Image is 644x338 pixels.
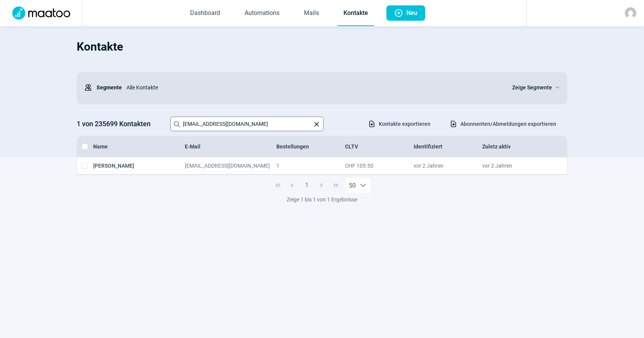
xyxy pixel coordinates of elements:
div: Identifiziert [414,143,482,150]
div: CLTV [345,143,414,150]
button: Page 1 [299,178,314,193]
a: Automations [238,1,286,26]
div: Bestellungen [276,143,345,150]
img: Logo [8,7,75,20]
div: CHF 105.50 [345,162,414,170]
h1: Kontakte [77,34,567,60]
input: Search [170,117,324,131]
h3: 1 von 235699 Kontakten [77,118,163,130]
div: 1 [276,162,345,170]
div: Name [93,143,185,150]
div: Alle Kontakte [122,80,503,95]
a: Dashboard [184,1,226,26]
div: E-Mail [185,143,276,150]
div: Zuletz aktiv [482,143,551,150]
span: Kontakte exportieren [379,118,430,130]
button: Neu [386,5,425,21]
div: Segmente [84,80,122,95]
span: Rows per page [346,178,356,193]
a: Mails [298,1,325,26]
a: Kontakte [337,1,374,26]
div: Zeige 1 bis 1 von 1 Ergebnisse [77,196,567,203]
img: avatar [625,7,636,19]
span: Zeige Segmente [512,83,552,92]
span: Abonnenten/Abmeldungen exportieren [460,118,556,130]
div: [PERSON_NAME] [93,162,185,170]
span: Neu [406,5,417,21]
div: vor 2 Jahren [482,162,551,170]
div: vor 2 Jahren [414,162,482,170]
button: Abonnenten/Abmeldungen exportieren [442,117,564,130]
div: [EMAIL_ADDRESS][DOMAIN_NAME] [185,162,276,170]
button: Kontakte exportieren [360,117,439,130]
